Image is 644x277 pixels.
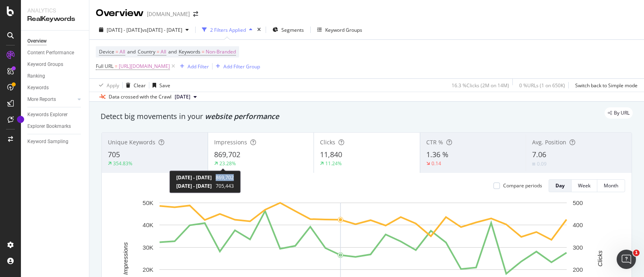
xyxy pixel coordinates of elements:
[537,160,547,167] div: 0.09
[614,111,630,115] span: By URL
[575,82,638,89] div: Switch back to Simple mode
[27,49,83,57] a: Content Performance
[17,116,24,123] div: Tooltip anchor
[177,62,209,71] button: Add Filter
[134,82,146,89] div: Clear
[216,174,234,181] span: 869,702
[116,48,118,55] span: =
[27,122,71,131] div: Explorer Bookmarks
[193,11,198,17] div: arrow-right-arrow-left
[120,46,125,57] span: All
[519,82,565,89] div: 0 % URLs ( 1 on 650K )
[108,150,120,159] span: 705
[597,179,625,192] button: Month
[532,150,546,159] span: 7.06
[142,266,153,273] text: 20K
[142,27,182,33] span: vs [DATE] - [DATE]
[269,23,307,36] button: Segments
[532,163,535,165] img: Equal
[159,82,170,89] div: Save
[142,244,153,251] text: 30K
[573,266,583,273] text: 200
[503,182,542,189] div: Compare periods
[99,48,114,55] span: Device
[206,46,236,57] span: Non-Branded
[176,183,212,189] span: [DATE] - [DATE]
[27,60,63,69] div: Keyword Groups
[179,48,200,55] span: Keywords
[320,150,342,159] span: 11,840
[119,61,170,72] span: [URL][DOMAIN_NAME]
[27,6,83,14] div: Analytics
[597,250,603,266] text: Clicks
[617,250,636,269] iframe: Intercom live chat
[27,122,83,131] a: Explorer Bookmarks
[27,111,83,119] a: Keywords Explorer
[281,27,304,33] span: Segments
[147,10,190,18] div: [DOMAIN_NAME]
[168,48,177,55] span: and
[27,60,83,69] a: Keyword Groups
[127,48,136,55] span: and
[138,48,155,55] span: Country
[202,48,204,55] span: =
[325,27,362,33] div: Keyword Groups
[549,179,572,192] button: Day
[633,250,640,256] span: 1
[96,79,119,92] button: Apply
[107,27,142,33] span: [DATE] - [DATE]
[115,63,118,70] span: =
[27,84,49,92] div: Keywords
[27,37,47,45] div: Overview
[142,199,153,206] text: 50K
[27,37,83,45] a: Overview
[532,138,566,146] span: Avg. Position
[320,138,335,146] span: Clicks
[27,72,83,80] a: Ranking
[176,174,212,181] span: [DATE] - [DATE]
[142,222,153,228] text: 40K
[161,46,166,57] span: All
[109,93,171,101] div: Data crossed with the Crawl
[149,79,170,92] button: Save
[214,150,240,159] span: 869,702
[223,63,260,70] div: Add Filter Group
[96,6,144,20] div: Overview
[188,63,209,70] div: Add Filter
[555,182,565,189] div: Day
[426,150,448,159] span: 1.36 %
[113,160,132,167] div: 354.83%
[27,49,74,57] div: Content Performance
[96,63,114,70] span: Full URL
[27,111,68,119] div: Keywords Explorer
[27,137,83,146] a: Keyword Sampling
[214,138,247,146] span: Impressions
[216,183,234,189] span: 705,443
[210,27,246,33] div: 2 Filters Applied
[256,26,262,34] div: times
[426,138,443,146] span: CTR %
[605,107,633,119] div: legacy label
[122,242,129,275] text: Impressions
[573,244,583,251] text: 300
[27,137,68,146] div: Keyword Sampling
[573,222,583,228] text: 400
[108,138,155,146] span: Unique Keywords
[27,95,56,104] div: More Reports
[107,82,119,89] div: Apply
[171,92,200,102] button: [DATE]
[219,160,236,167] div: 23.28%
[27,72,45,80] div: Ranking
[452,82,509,89] div: 16.3 % Clicks ( 2M on 14M )
[199,23,256,36] button: 2 Filters Applied
[578,182,590,189] div: Week
[157,48,159,55] span: =
[123,79,146,92] button: Clear
[573,199,583,206] text: 500
[325,160,342,167] div: 11.24%
[96,23,192,36] button: [DATE] - [DATE]vs[DATE] - [DATE]
[213,62,260,71] button: Add Filter Group
[175,93,190,101] span: 2025 Aug. 23rd
[27,84,83,92] a: Keywords
[27,14,83,24] div: RealKeywords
